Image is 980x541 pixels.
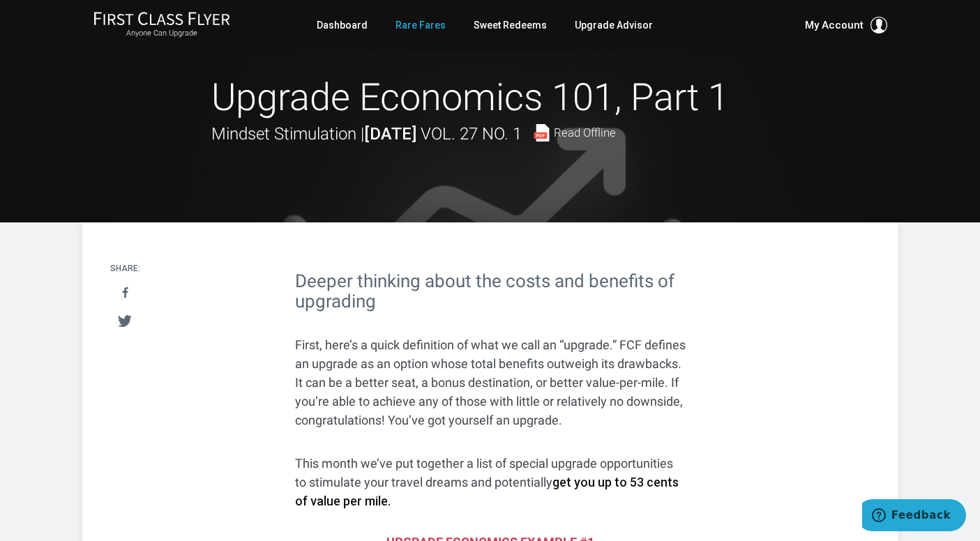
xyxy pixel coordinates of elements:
[805,17,864,33] span: My Account
[862,499,966,534] iframe: Opens a widget where you can find more information
[317,13,368,38] a: Dashboard
[295,335,686,429] p: First, here’s a quick definition of what we call an “upgrade.” FCF defines an upgrade as an optio...
[111,308,140,334] a: Tweet
[533,124,616,142] a: Read Offline
[474,13,547,38] a: Sweet Redeems
[805,17,887,33] button: My Account
[93,11,230,39] a: First Class FlyerAnyone Can Upgrade
[211,121,616,147] div: Mindset Stimulation |
[93,29,230,38] small: Anyone Can Upgrade
[295,271,686,311] h2: Deeper thinking about the costs and benefits of upgrading
[364,124,416,144] strong: [DATE]
[211,75,769,121] h1: Upgrade Economics 101, Part 1
[533,124,550,142] img: pdf-file.svg
[554,127,616,139] span: Read Offline
[111,280,140,306] a: Share
[421,124,522,144] span: Vol. 27 No. 1
[110,264,140,273] h4: Share:
[395,13,446,38] a: Rare Fares
[575,13,653,38] a: Upgrade Advisor
[93,11,230,26] img: First Class Flyer
[295,454,686,510] p: This month we’ve put together a list of special upgrade opportunities to stimulate your travel dr...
